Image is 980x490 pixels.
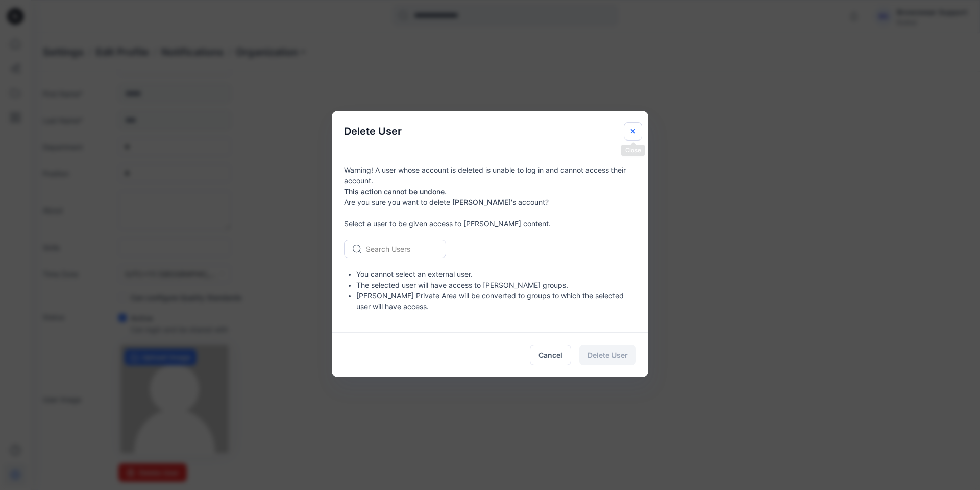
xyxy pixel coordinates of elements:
b: [PERSON_NAME] [452,198,511,206]
span: Cancel [538,349,562,360]
button: Cancel [530,345,571,365]
li: The selected user will have access to [PERSON_NAME] groups. [356,279,636,290]
div: Warning! A user whose account is deleted is unable to log in and cannot access their account. Are... [332,152,648,332]
h5: Delete User [332,111,414,152]
button: Close [624,122,642,141]
li: You cannot select an external user. [356,269,636,279]
b: This action cannot be undone. [344,187,447,196]
li: [PERSON_NAME] Private Area will be converted to groups to which the selected user will have access. [356,290,636,312]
